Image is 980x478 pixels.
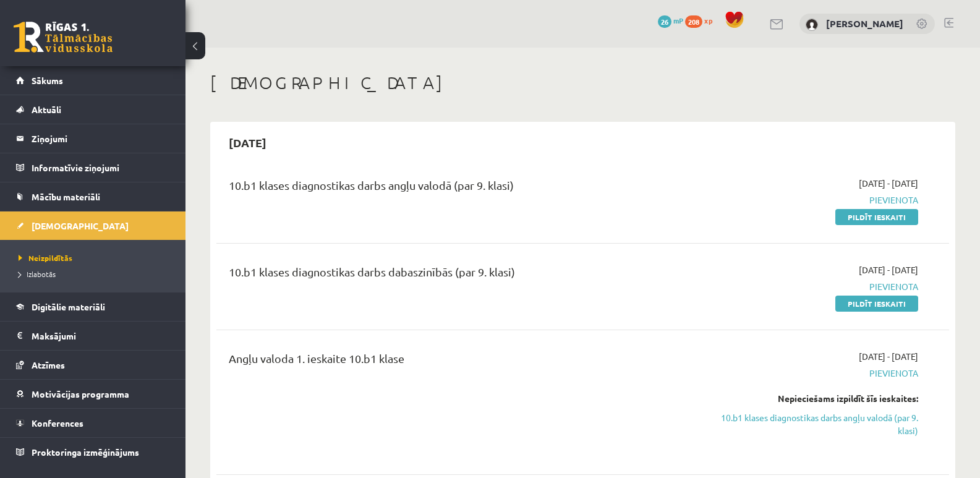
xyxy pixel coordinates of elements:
[16,153,170,182] a: Informatīvie ziņojumi
[16,380,170,408] a: Motivācijas programma
[16,322,170,350] a: Maksājumi
[835,296,918,312] a: Pildīt ieskaiti
[32,104,61,115] span: Aktuāli
[16,124,170,153] a: Ziņojumi
[16,409,170,437] a: Konferences
[701,280,918,293] span: Pievienota
[32,388,129,399] span: Motivācijas programma
[32,124,170,153] legend: Ziņojumi
[229,350,682,373] div: Angļu valoda 1. ieskaite 10.b1 klase
[701,411,918,437] a: 10.b1 klases diagnostikas darbs angļu valodā (par 9. klasi)
[826,17,903,30] a: [PERSON_NAME]
[216,128,279,157] h2: [DATE]
[32,220,129,231] span: [DEMOGRAPHIC_DATA]
[210,72,955,93] h1: [DEMOGRAPHIC_DATA]
[673,15,683,25] span: mP
[835,209,918,225] a: Pildīt ieskaiti
[16,95,170,124] a: Aktuāli
[32,359,65,370] span: Atzīmes
[701,194,918,207] span: Pievienota
[229,177,682,200] div: 10.b1 klases diagnostikas darbs angļu valodā (par 9. klasi)
[16,351,170,379] a: Atzīmes
[32,153,170,182] legend: Informatīvie ziņojumi
[16,438,170,466] a: Proktoringa izmēģinājums
[685,15,718,25] a: 208 xp
[19,269,56,279] span: Izlabotās
[658,15,683,25] a: 26 mP
[859,177,918,190] span: [DATE] - [DATE]
[14,22,113,53] a: Rīgas 1. Tālmācības vidusskola
[32,446,139,458] span: Proktoringa izmēģinājums
[32,417,83,429] span: Konferences
[32,322,170,350] legend: Maksājumi
[16,292,170,321] a: Digitālie materiāli
[19,252,173,263] a: Neizpildītās
[685,15,702,28] span: 208
[16,66,170,95] a: Sākums
[19,253,72,263] span: Neizpildītās
[859,350,918,363] span: [DATE] - [DATE]
[701,367,918,380] span: Pievienota
[32,191,100,202] span: Mācību materiāli
[32,75,63,86] span: Sākums
[704,15,712,25] span: xp
[19,268,173,280] a: Izlabotās
[859,263,918,276] span: [DATE] - [DATE]
[658,15,671,28] span: 26
[806,19,818,31] img: Amālija Gabrene
[32,301,105,312] span: Digitālie materiāli
[229,263,682,286] div: 10.b1 klases diagnostikas darbs dabaszinībās (par 9. klasi)
[16,182,170,211] a: Mācību materiāli
[16,211,170,240] a: [DEMOGRAPHIC_DATA]
[701,392,918,405] div: Nepieciešams izpildīt šīs ieskaites:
